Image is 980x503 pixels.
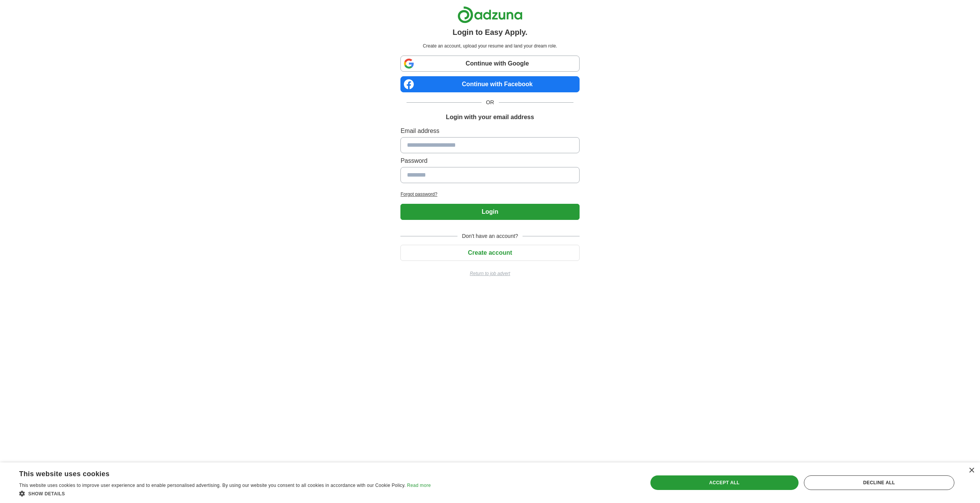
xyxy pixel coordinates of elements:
[402,43,578,49] p: Create an account, upload your resume and land your dream role.
[19,490,431,497] div: Show details
[400,126,579,136] label: Email address
[452,26,528,38] h1: Login to Easy Apply.
[804,475,954,490] div: Decline all
[400,245,579,261] button: Create account
[400,204,579,220] button: Login
[28,491,65,496] span: Show details
[400,191,579,198] a: Forgot password?
[650,475,799,490] div: Accept all
[400,249,579,256] a: Create account
[400,76,579,92] a: Continue with Facebook
[457,232,523,240] span: Don't have an account?
[400,56,579,72] a: Continue with Google
[19,467,412,478] div: This website uses cookies
[482,98,499,106] span: OR
[19,483,406,488] span: This website uses cookies to improve user experience and to enable personalised advertising. By u...
[400,156,579,165] label: Password
[969,468,974,474] div: Close
[457,6,523,23] img: Adzuna logo
[400,270,579,277] a: Return to job advert
[407,483,431,488] a: Read more, opens a new window
[446,113,534,122] h1: Login with your email address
